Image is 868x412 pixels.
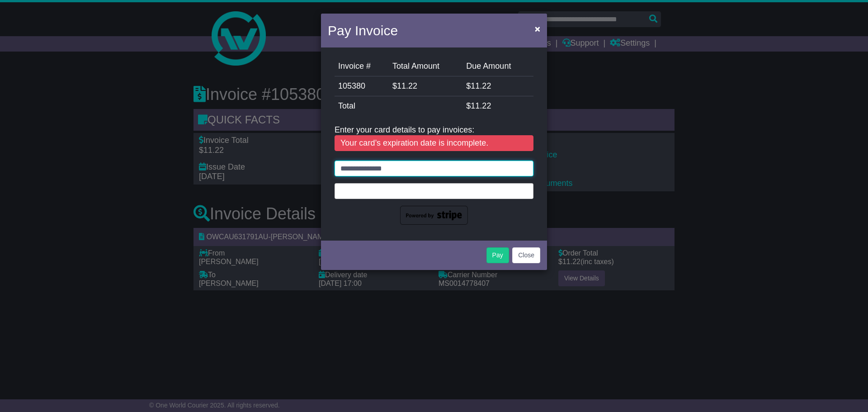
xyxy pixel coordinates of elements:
[400,206,468,225] img: powered-by-stripe.png
[462,57,533,76] td: Due Amount
[389,76,462,96] td: $
[335,125,533,225] div: Enter your card details to pay invoices:
[389,57,462,76] td: Total Amount
[471,101,491,110] span: 11.22
[471,81,491,90] span: 11.22
[486,247,509,263] button: Pay
[535,24,540,34] span: ×
[462,76,533,96] td: $
[397,81,417,90] span: 11.22
[512,247,540,263] button: Close
[462,96,533,116] td: $
[530,19,545,38] button: Close
[335,57,389,76] td: Invoice #
[335,96,462,116] td: Total
[335,76,389,96] td: 105380
[340,186,528,194] iframe: Secure card payment input frame
[328,20,398,41] h4: Pay Invoice
[335,135,533,152] div: Your card’s expiration date is incomplete.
